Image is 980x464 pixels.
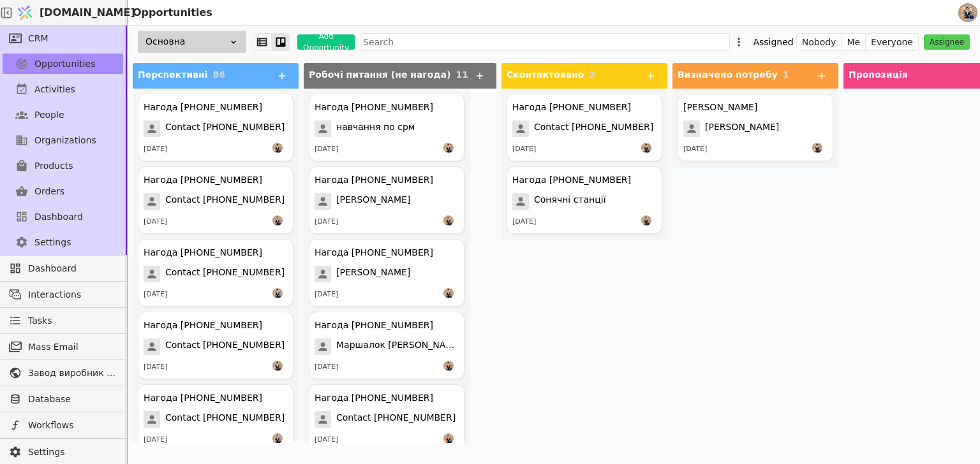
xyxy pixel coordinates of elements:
div: Нагода [PHONE_NUMBER] [512,173,631,187]
div: Нагода [PHONE_NUMBER] [144,101,262,114]
div: [DATE] [683,144,707,155]
button: Me [842,33,866,51]
div: [DATE] [512,144,536,155]
div: Нагода [PHONE_NUMBER] [315,391,433,405]
span: 86 [212,69,225,80]
img: МЧ [272,288,283,298]
div: Основна [138,31,246,53]
span: Orders [34,185,64,198]
img: МЧ [272,361,283,371]
img: МЧ [272,143,283,153]
div: Нагода [PHONE_NUMBER] [315,101,433,114]
button: Everyone [866,33,918,51]
a: Interactions [3,284,123,305]
div: Нагода [PHONE_NUMBER]Маршалок [PERSON_NAME][DATE]МЧ [309,312,464,379]
button: Assignee [924,34,970,50]
img: МЧ [443,433,454,444]
span: Opportunities [34,57,96,71]
span: Dashboard [34,210,83,224]
div: [DATE] [144,435,167,446]
a: Dashboard [3,207,123,227]
h2: Opportunities [128,5,212,20]
a: Database [3,389,123,409]
span: Contact [PHONE_NUMBER] [336,411,456,428]
div: Нагода [PHONE_NUMBER]Contact [PHONE_NUMBER][DATE]МЧ [138,312,293,379]
a: Tasks [3,310,123,331]
span: 2 [589,69,595,80]
div: Нагода [PHONE_NUMBER]Contact [PHONE_NUMBER][DATE]МЧ [138,384,293,452]
span: Маршалок [PERSON_NAME] [336,338,459,355]
span: CRM [28,32,48,45]
div: Нагода [PHONE_NUMBER] [144,246,262,259]
span: [DOMAIN_NAME] [40,5,135,20]
div: Нагода [PHONE_NUMBER]Contact [PHONE_NUMBER][DATE]МЧ [507,94,662,161]
span: 11 [456,69,468,80]
a: CRM [3,28,123,48]
img: МЧ [641,143,651,153]
a: Mass Email [3,337,123,357]
button: Add Opportunity [297,34,355,50]
button: Nobody [797,33,842,51]
div: Нагода [PHONE_NUMBER]Contact [PHONE_NUMBER][DATE]МЧ [138,94,293,161]
span: Settings [28,446,117,459]
a: Settings [3,232,123,252]
div: Нагода [PHONE_NUMBER] [144,391,262,405]
img: МЧ [443,288,454,298]
div: [DATE] [315,144,338,155]
span: Interactions [28,288,117,301]
div: [DATE] [315,362,338,373]
div: [DATE] [144,362,167,373]
span: [PERSON_NAME] [336,266,410,282]
div: Assigned [753,33,793,51]
div: Нагода [PHONE_NUMBER]навчання по срм[DATE]МЧ [309,94,464,161]
span: Settings [34,236,71,249]
a: [DOMAIN_NAME] [13,1,128,25]
div: [DATE] [144,217,167,228]
a: People [3,105,123,125]
div: [PERSON_NAME][PERSON_NAME][DATE]МЧ [678,94,833,161]
img: 1758274860868-menedger1-700x473.jpg [958,6,977,18]
img: МЧ [812,143,822,153]
a: Add Opportunity [290,34,355,50]
a: Activities [3,79,123,99]
img: МЧ [272,433,283,444]
span: Activities [34,83,75,96]
div: [DATE] [144,144,167,155]
img: МЧ [443,215,454,226]
a: Завод виробник металочерепиці - B2B платформа [3,363,123,383]
span: People [34,108,64,122]
div: [DATE] [315,289,338,300]
a: Opportunities [3,54,123,74]
img: МЧ [272,215,283,226]
span: [PERSON_NAME] [336,193,410,210]
img: МЧ [641,215,651,226]
span: Сконтактовано [507,69,584,80]
img: Logo [15,1,34,25]
div: Нагода [PHONE_NUMBER][PERSON_NAME][DATE]МЧ [309,239,464,307]
input: Search [360,33,730,51]
span: Contact [PHONE_NUMBER] [165,266,285,282]
a: Workflows [3,415,123,435]
a: Settings [3,442,123,462]
img: МЧ [443,143,454,153]
span: Database [28,393,117,406]
span: Workflows [28,419,117,432]
span: Products [34,159,73,173]
span: [PERSON_NAME] [705,120,779,137]
a: Products [3,156,123,176]
span: Tasks [28,314,52,328]
div: [DATE] [144,289,167,300]
span: Визначено потребу [678,69,778,80]
div: Нагода [PHONE_NUMBER][PERSON_NAME][DATE]МЧ [309,166,464,234]
span: 1 [783,69,789,80]
span: Робочі питання (не нагода) [309,69,450,80]
div: Нагода [PHONE_NUMBER]Сонячні станції[DATE]МЧ [507,166,662,234]
a: Organizations [3,130,123,150]
div: [DATE] [315,435,338,446]
span: Dashboard [28,262,117,275]
div: Нагода [PHONE_NUMBER] [144,319,262,332]
span: навчання по срм [336,120,415,137]
div: Нагода [PHONE_NUMBER]Contact [PHONE_NUMBER][DATE]МЧ [309,384,464,452]
span: Contact [PHONE_NUMBER] [165,338,285,355]
span: Сонячні станції [534,193,606,210]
